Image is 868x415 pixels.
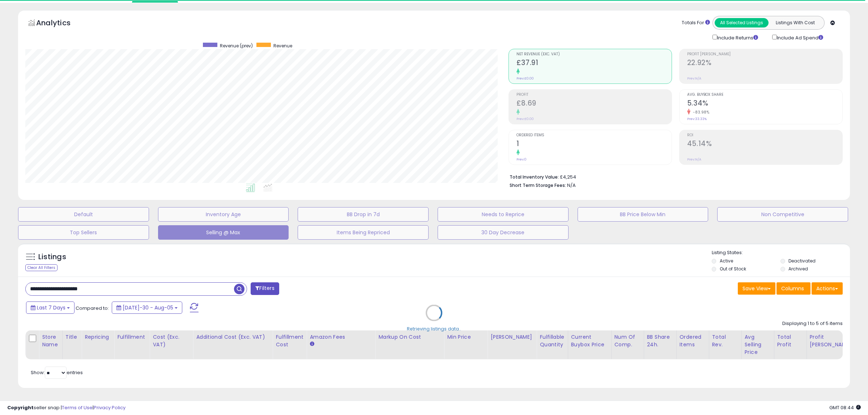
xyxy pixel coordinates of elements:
b: Short Term Storage Fees: [510,182,566,188]
button: Items Being Repriced [298,225,429,240]
button: 30 Day Decrease [438,225,569,240]
h2: 45.14% [687,140,842,149]
a: Privacy Policy [94,404,125,411]
li: £4,254 [510,172,837,181]
strong: Copyright [7,404,34,411]
small: Prev: £0.00 [516,76,534,81]
h2: £8.69 [516,99,672,109]
h2: £37.91 [516,59,672,68]
h2: 5.34% [687,99,842,109]
small: Prev: 33.33% [687,117,707,121]
button: Default [18,207,149,222]
span: Profit [516,93,672,97]
button: Needs to Reprice [438,207,569,222]
span: N/A [567,182,576,189]
h5: Analytics [36,18,85,30]
span: ROI [687,133,842,137]
h2: 1 [516,140,672,149]
div: Retrieving listings data.. [407,325,461,332]
h2: 22.92% [687,59,842,68]
span: Profit [PERSON_NAME] [687,52,842,56]
span: 2025-08-14 08:44 GMT [829,404,861,411]
button: All Selected Listings [715,18,769,27]
span: Revenue (prev) [220,43,253,49]
a: Terms of Use [62,404,93,411]
div: seller snap | | [7,405,125,411]
small: Prev: N/A [687,157,701,162]
small: Prev: £0.00 [516,117,534,121]
div: Include Returns [707,33,767,42]
small: Prev: 0 [516,157,527,162]
button: Non Competitive [717,207,848,222]
span: Avg. Buybox Share [687,93,842,97]
div: Totals For [682,20,710,26]
button: Selling @ Max [158,225,289,240]
button: Top Sellers [18,225,149,240]
button: Listings With Cost [768,18,822,27]
b: Total Inventory Value: [510,174,559,180]
button: BB Price Below Min [578,207,709,222]
small: -83.98% [690,110,710,115]
span: Revenue [273,43,292,49]
small: Prev: N/A [687,76,701,81]
button: BB Drop in 7d [298,207,429,222]
button: Inventory Age [158,207,289,222]
span: Ordered Items [516,133,672,137]
div: Include Ad Spend [767,33,835,42]
span: Net Revenue (Exc. VAT) [516,52,672,56]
